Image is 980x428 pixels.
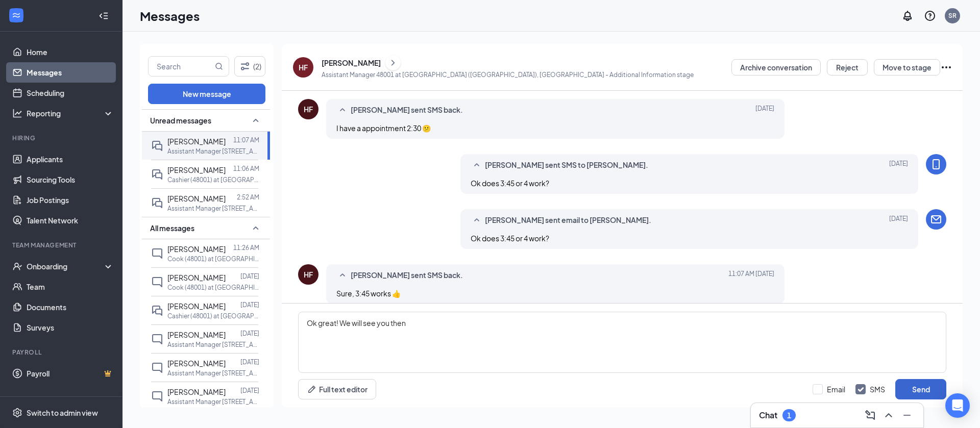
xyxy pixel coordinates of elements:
[167,301,226,311] span: [PERSON_NAME]
[12,241,112,249] div: Team Management
[298,312,946,373] textarea: Ok great! We will see you then
[215,62,223,70] svg: MagnifyingGlass
[167,194,226,203] span: [PERSON_NAME]
[351,104,463,116] span: [PERSON_NAME] sent SMS back.
[336,123,431,133] span: I have a appointment 2:30 😕
[151,247,163,260] svg: ChatInactive
[755,104,774,116] span: [DATE]
[167,397,259,406] p: Assistant Manager [STREET_ADDRESS]
[27,190,114,210] a: Job Postings
[12,261,22,271] svg: UserCheck
[140,7,200,24] h1: Messages
[485,159,648,171] span: [PERSON_NAME] sent SMS to [PERSON_NAME].
[27,408,98,418] div: Switch to admin view
[27,149,114,169] a: Applicants
[27,210,114,231] a: Talent Network
[304,269,313,280] div: HF
[471,159,483,171] svg: SmallChevronUp
[27,363,114,384] a: PayrollCrown
[787,411,791,420] div: 1
[299,62,308,72] div: HF
[27,261,105,271] div: Onboarding
[12,408,22,418] svg: Settings
[150,115,211,125] span: Unread messages
[149,57,213,76] input: Search
[471,234,549,243] span: Ok does 3:45 or 4 work?
[27,42,114,62] a: Home
[336,289,401,298] span: Sure, 3:45 works 👍
[167,137,226,146] span: [PERSON_NAME]
[167,165,226,174] span: [PERSON_NAME]
[901,10,914,22] svg: Notifications
[12,348,112,357] div: Payroll
[151,276,163,288] svg: ChatInactive
[240,329,259,338] p: [DATE]
[27,317,114,338] a: Surveys
[167,387,226,396] span: [PERSON_NAME]
[827,59,868,75] button: Reject
[167,175,259,184] p: Cashier (48001) at [GEOGRAPHIC_DATA] ([GEOGRAPHIC_DATA]), [GEOGRAPHIC_DATA]
[889,159,908,171] span: [DATE]
[237,193,259,202] p: 2:52 AM
[322,58,381,68] div: [PERSON_NAME]
[883,409,895,421] svg: ChevronUp
[167,147,259,156] p: Assistant Manager [STREET_ADDRESS]
[150,223,194,233] span: All messages
[99,11,109,21] svg: Collapse
[250,114,262,127] svg: SmallChevronUp
[924,10,936,22] svg: QuestionInfo
[151,305,163,317] svg: DoubleChat
[336,269,349,282] svg: SmallChevronUp
[239,60,251,72] svg: Filter
[167,369,259,377] p: Assistant Manager [STREET_ADDRESS]
[12,108,22,118] svg: Analysis
[930,158,942,170] svg: MobileSms
[27,169,114,190] a: Sourcing Tools
[240,386,259,395] p: [DATE]
[240,358,259,366] p: [DATE]
[880,407,897,423] button: ChevronUp
[948,11,957,20] div: SR
[471,214,483,226] svg: SmallChevronUp
[298,379,376,399] button: Full text editorPen
[351,269,463,282] span: [PERSON_NAME] sent SMS back.
[151,168,163,181] svg: DoubleChat
[895,379,946,399] button: Send
[940,61,952,73] svg: Ellipses
[27,276,114,297] a: Team
[233,164,259,173] p: 11:06 AM
[167,244,226,254] span: [PERSON_NAME]
[167,330,226,339] span: [PERSON_NAME]
[151,140,163,152] svg: DoubleChat
[167,204,259,213] p: Assistant Manager [STREET_ADDRESS]
[167,359,226,368] span: [PERSON_NAME]
[151,390,163,402] svg: ChatInactive
[304,104,313,114] div: HF
[250,222,262,234] svg: SmallChevronUp
[233,243,259,252] p: 11:26 AM
[234,56,265,77] button: Filter (2)
[27,108,114,118] div: Reporting
[27,83,114,103] a: Scheduling
[862,407,878,423] button: ComposeMessage
[167,255,259,263] p: Cook (48001) at [GEOGRAPHIC_DATA] ([GEOGRAPHIC_DATA]), [GEOGRAPHIC_DATA]
[901,409,913,421] svg: Minimize
[759,410,777,421] h3: Chat
[864,409,876,421] svg: ComposeMessage
[336,104,349,116] svg: SmallChevronUp
[930,213,942,225] svg: Email
[731,59,821,75] button: Archive conversation
[233,136,259,144] p: 11:07 AM
[240,300,259,309] p: [DATE]
[167,283,259,292] p: Cook (48001) at [GEOGRAPHIC_DATA] ([GEOGRAPHIC_DATA]), [GEOGRAPHIC_DATA]
[385,55,401,70] button: ChevronRight
[27,297,114,317] a: Documents
[27,62,114,83] a: Messages
[322,70,694,79] p: Assistant Manager 48001 at [GEOGRAPHIC_DATA] ([GEOGRAPHIC_DATA]), [GEOGRAPHIC_DATA] - Additional ...
[167,312,259,320] p: Cashier (48001) at [GEOGRAPHIC_DATA] ([GEOGRAPHIC_DATA]), [GEOGRAPHIC_DATA]
[889,214,908,226] span: [DATE]
[945,393,970,418] div: Open Intercom Messenger
[471,179,549,188] span: Ok does 3:45 or 4 work?
[307,384,317,394] svg: Pen
[240,272,259,281] p: [DATE]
